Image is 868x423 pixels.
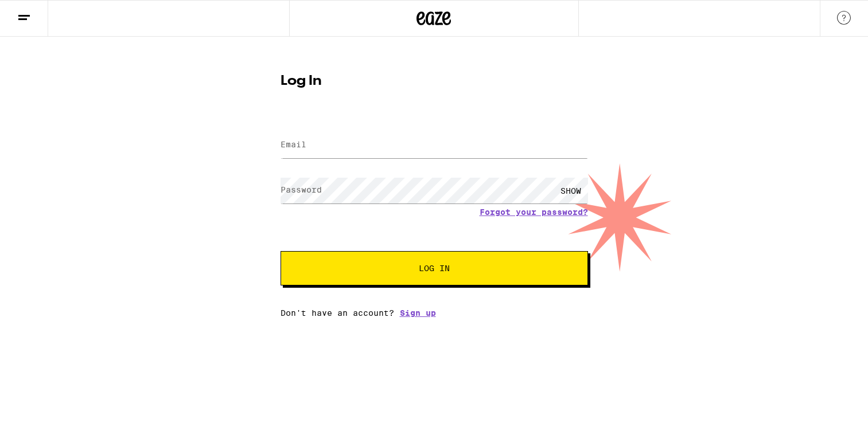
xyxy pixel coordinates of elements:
div: Don't have an account? [281,308,588,318]
span: Log In [419,264,450,272]
label: Password [281,185,322,194]
a: Forgot your password? [480,207,588,217]
input: Email [281,132,588,158]
button: Log In [281,251,588,285]
h1: Log In [281,75,588,88]
div: SHOW [554,178,588,203]
label: Email [281,140,306,149]
a: Sign up [400,308,436,318]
